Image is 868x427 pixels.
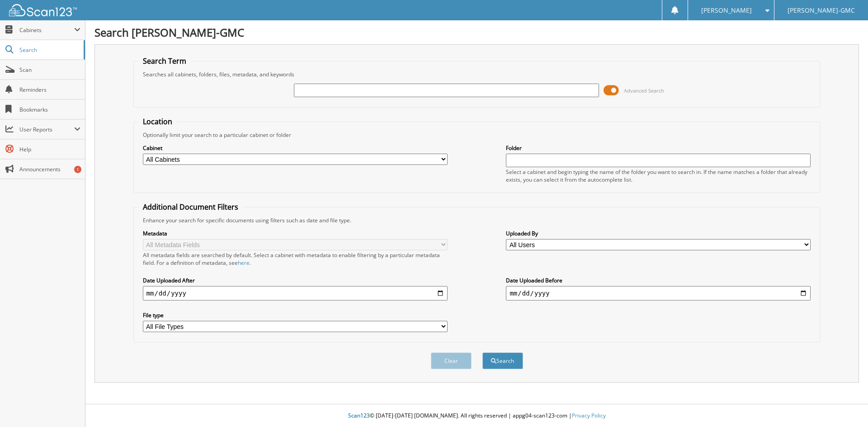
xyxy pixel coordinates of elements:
[572,412,606,419] a: Privacy Policy
[9,4,77,16] img: scan123-logo-white.svg
[238,259,250,267] a: here
[19,165,80,173] span: Announcements
[506,168,811,183] div: Select a cabinet and begin typing the name of the folder you want to search in. If the name match...
[138,117,177,127] legend: Location
[74,166,81,173] div: 1
[19,66,80,74] span: Scan
[506,277,811,284] label: Date Uploaded Before
[19,145,80,153] span: Help
[143,251,448,267] div: All metadata fields are searched by default. Select a cabinet with metadata to enable filtering b...
[85,405,868,427] div: © [DATE]-[DATE] [DOMAIN_NAME]. All rights reserved | appg04-scan123-com |
[431,352,472,369] button: Clear
[138,70,816,78] div: Searches all cabinets, folders, files, metadata, and keywords
[143,144,448,152] label: Cabinet
[138,56,191,66] legend: Search Term
[701,8,752,13] span: [PERSON_NAME]
[94,25,859,40] h1: Search [PERSON_NAME]-GMC
[506,286,811,300] input: end
[624,87,664,94] span: Advanced Search
[143,286,448,300] input: start
[138,216,816,224] div: Enhance your search for specific documents using filters such as date and file type.
[143,230,448,237] label: Metadata
[19,46,79,54] span: Search
[482,352,523,369] button: Search
[506,144,811,152] label: Folder
[19,126,74,133] span: User Reports
[506,230,811,237] label: Uploaded By
[788,8,855,13] span: [PERSON_NAME]-GMC
[19,26,74,34] span: Cabinets
[138,202,243,212] legend: Additional Document Filters
[143,277,448,284] label: Date Uploaded After
[19,86,80,94] span: Reminders
[138,131,816,139] div: Optionally limit your search to a particular cabinet or folder
[19,106,80,113] span: Bookmarks
[348,412,370,419] span: Scan123
[143,311,448,319] label: File type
